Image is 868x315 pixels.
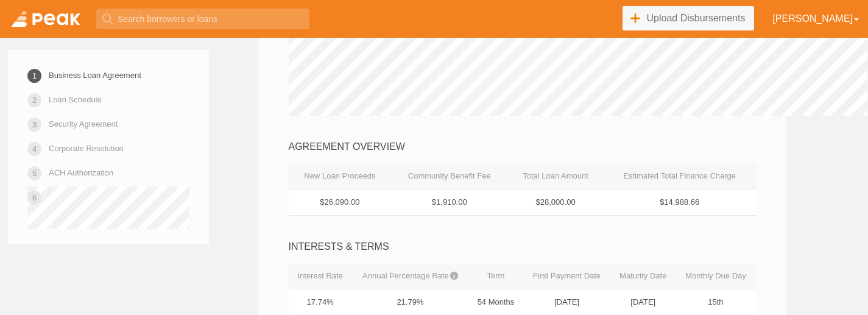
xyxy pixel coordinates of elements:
[289,240,756,254] div: INTERESTS & TERMS
[289,263,352,289] th: Interest Rate
[610,263,676,289] th: Maturity Date
[604,163,756,189] th: Estimated Total Finance Charge
[49,89,102,110] a: Loan Schedule
[49,113,118,135] a: Security Agreement
[604,189,756,216] td: $14,988.66
[507,163,603,189] th: Total Loan Amount
[289,163,392,189] th: New Loan Proceeds
[523,263,610,289] th: First Payment Date
[507,189,603,216] td: $28,000.00
[391,189,507,216] td: $1,910.00
[49,65,141,86] a: Business Loan Agreement
[289,189,392,216] td: $26,090.00
[289,140,756,154] div: AGREEMENT OVERVIEW
[391,163,507,189] th: Community Benefit Fee
[352,263,468,289] th: Annual Percentage Rate
[96,9,309,29] input: Search borrowers or loans
[623,6,755,30] a: Upload Disbursements
[676,263,755,289] th: Monthly Due Day
[49,162,113,183] a: ACH Authorization
[468,263,523,289] th: Term
[49,138,124,159] a: Corporate Resolution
